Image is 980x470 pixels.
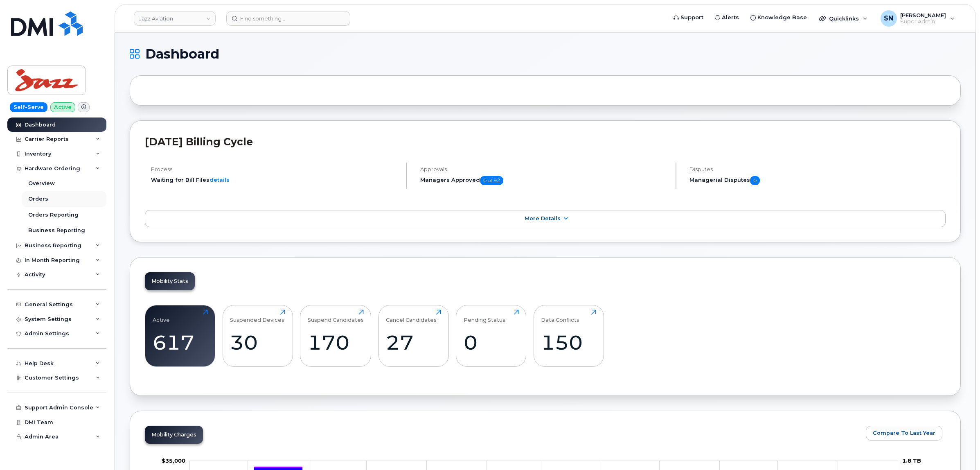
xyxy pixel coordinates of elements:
span: More Details [525,215,561,221]
div: Cancel Candidates [386,310,437,323]
div: Suspended Devices [230,310,284,323]
span: 0 [750,176,760,185]
button: Compare To Last Year [866,426,942,441]
div: 150 [541,330,596,355]
h4: Disputes [689,166,946,172]
a: Data Conflicts150 [541,310,596,362]
div: 27 [386,330,441,355]
a: details [210,176,230,183]
h4: Approvals [420,166,669,172]
tspan: 1.8 TB [902,457,921,464]
li: Waiting for Bill Files [151,176,399,184]
div: Active [153,310,170,323]
div: Pending Status [464,310,505,323]
div: 0 [464,330,519,355]
h5: Managers Approved [420,176,669,185]
div: Suspend Candidates [308,310,364,323]
h4: Process [151,166,399,172]
g: $0 [162,457,185,464]
a: Suspend Candidates170 [308,310,364,362]
a: Cancel Candidates27 [386,310,441,362]
a: Pending Status0 [464,310,519,362]
span: Dashboard [145,48,219,60]
tspan: $35,000 [162,457,185,464]
span: 0 of 92 [480,176,503,185]
a: Active617 [153,310,208,362]
div: 617 [153,330,208,355]
div: 30 [230,330,285,355]
h2: [DATE] Billing Cycle [145,136,946,148]
h5: Managerial Disputes [689,176,946,185]
span: Compare To Last Year [873,429,935,437]
a: Suspended Devices30 [230,310,285,362]
div: Data Conflicts [541,310,579,323]
div: 170 [308,330,364,355]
